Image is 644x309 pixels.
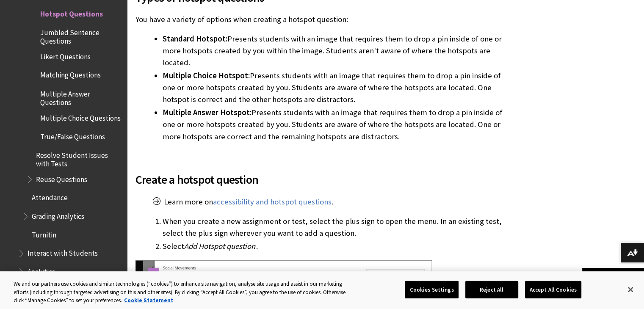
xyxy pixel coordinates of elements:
span: Standard Hotspot: [163,34,227,44]
span: Hotspot Questions [40,7,103,18]
li: Presents students with an image that requires them to drop a pin inside of one or more hotspots c... [163,70,510,105]
span: Analytics [28,264,55,276]
span: Multiple Answer Questions [40,86,121,106]
span: Multiple Choice Questions [40,111,121,122]
span: Matching Questions [40,68,101,80]
button: Accept All Cookies [525,281,581,298]
span: Multiple Answer Hotspot: [163,108,252,117]
a: More information about your privacy, opens in a new tab [124,297,173,304]
button: Close [621,280,640,299]
a: Back to top [582,268,644,284]
button: Reject All [465,281,518,298]
span: Likert Questions [40,50,91,61]
p: You have a variety of options when creating a hotspot question: [135,14,510,25]
span: True/False Questions [40,129,105,141]
span: Reuse Questions [36,172,87,183]
button: Cookies Settings [405,281,458,298]
a: accessibility and hotspot questions [213,197,332,207]
span: Jumbled Sentence Questions [40,25,121,45]
span: Turnitin [32,227,56,239]
span: Add Hotspot question [184,241,255,251]
span: Interact with Students [28,246,98,257]
li: Presents students with an image that requires them to drop a pin inside of one or more hotspots c... [163,107,510,142]
li: Select . [163,240,510,252]
li: When you create a new assignment or test, select the plus sign to open the menu. In an existing t... [163,215,510,239]
span: Multiple Choice Hotspot: [163,71,250,80]
span: Create a hotspot question [135,171,510,188]
div: We and our partners use cookies and similar technologies (“cookies”) to enhance site navigation, ... [14,280,354,305]
span: Resolve Student Issues with Tests [36,148,121,168]
p: Learn more on . [135,196,510,207]
span: Attendance [32,190,68,202]
span: Grading Analytics [32,209,84,220]
li: Presents students with an image that requires them to drop a pin inside of one or more hotspots c... [163,33,510,69]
